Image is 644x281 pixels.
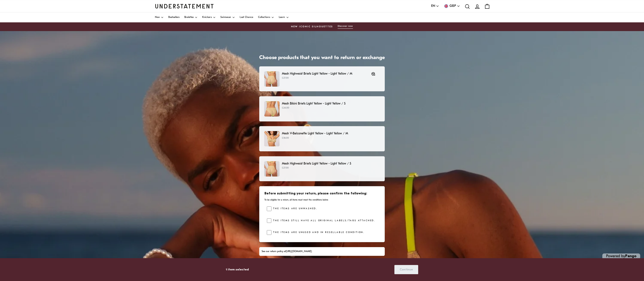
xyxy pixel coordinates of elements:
a: Collections [258,12,274,22]
button: EN [431,4,439,9]
span: Bestsellers [168,16,179,19]
img: LEME-BRA-028-4_c905bb9a-2f60-4826-82be-4b7c4448ad14.jpg [264,131,279,146]
span: Collections [258,16,270,19]
a: Bralettes [184,12,198,22]
label: The items are unwashed. [271,206,317,211]
span: New [155,16,160,19]
div: See our return policy at . [262,250,382,253]
button: Discover now [338,25,353,29]
p: Mesh Highwaist Briefs Light Yellow - Light Yellow / S [282,161,380,166]
img: LEME-HIW-003-1.jpg [264,71,279,87]
span: Last Chance [240,16,253,19]
h1: Choose products that you want to return or exchange [259,55,385,61]
p: Powered by [602,253,640,259]
span: Learn [279,16,285,19]
p: £24.00 [282,106,380,110]
button: GBP [444,4,460,9]
p: £27.00 [282,166,380,170]
h3: Before submitting your return, please confirm the following: [264,191,380,196]
p: Mesh Highwaist Briefs Light Yellow - Light Yellow / M [282,71,367,76]
img: LEME-BRF-002-1.jpg [264,101,279,116]
label: The items are unused and in resellable condition. [271,230,365,235]
span: EN [431,4,435,9]
img: LEME-HIW-003-1.jpg [264,161,279,177]
a: Learn [279,12,289,22]
p: Mesh V-Balconette Light Yellow - Light Yellow / M [282,131,380,136]
a: Swimwear [220,12,235,22]
a: Understatement Homepage [155,4,214,8]
a: Last Chance [240,12,253,22]
span: GBP [450,4,456,9]
a: Bestsellers [168,12,179,22]
label: The items still have all original labels/tags attached. [271,218,375,223]
a: [URL][DOMAIN_NAME] [286,250,312,253]
span: New Iconic Silhouettes [291,25,333,29]
p: Mesh Bikini Briefs Light Yellow - Light Yellow / S [282,101,380,106]
p: £27.00 [282,76,367,80]
span: Knickers [202,16,211,19]
a: Pango [625,254,636,258]
p: To be eligible for a return, all items must meet the conditions below. [264,198,380,201]
span: Bralettes [184,16,194,19]
a: Knickers [202,12,215,22]
span: Swimwear [220,16,231,19]
a: New [155,12,164,22]
p: £56.00 [282,136,380,140]
a: New Iconic SilhouettesDiscover now [155,25,489,29]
